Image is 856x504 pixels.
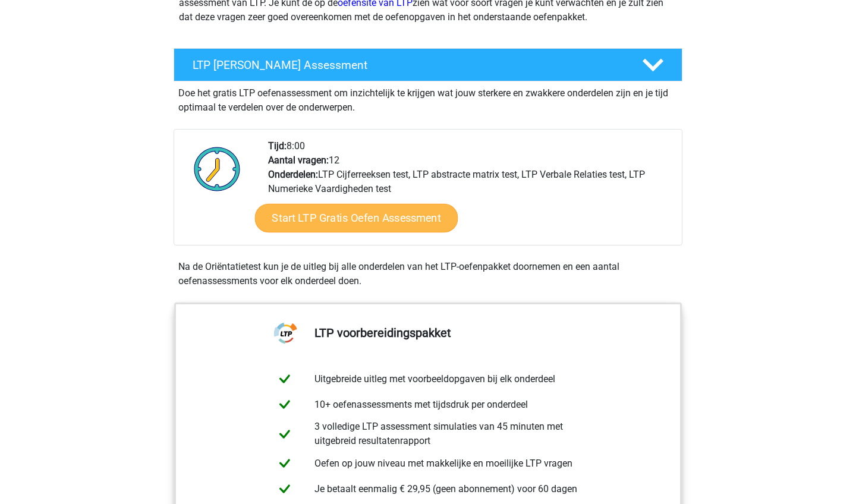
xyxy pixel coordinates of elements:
h4: LTP [PERSON_NAME] Assessment [193,58,623,72]
div: Na de Oriëntatietest kun je de uitleg bij alle onderdelen van het LTP-oefenpakket doornemen en ee... [174,260,682,288]
b: Tijd: [268,140,287,152]
b: Aantal vragen: [268,155,329,166]
b: Onderdelen: [268,169,318,180]
a: LTP [PERSON_NAME] Assessment [169,48,687,81]
div: 8:00 12 LTP Cijferreeksen test, LTP abstracte matrix test, LTP Verbale Relaties test, LTP Numerie... [259,139,681,245]
a: Start LTP Gratis Oefen Assessment [255,204,458,232]
div: Doe het gratis LTP oefenassessment om inzichtelijk te krijgen wat jouw sterkere en zwakkere onder... [174,81,682,115]
img: Klok [187,139,247,199]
